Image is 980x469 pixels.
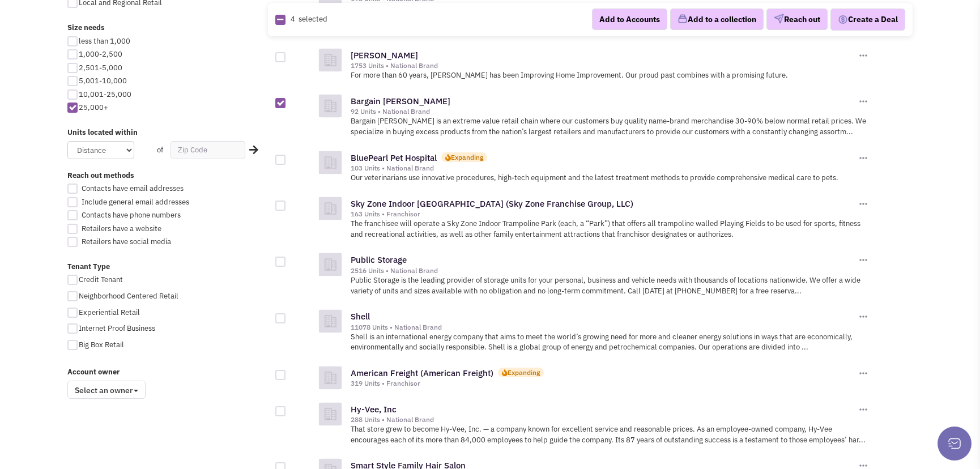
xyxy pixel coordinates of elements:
img: Rectangle.png [275,15,286,25]
a: Shell [351,311,370,322]
span: Internet Proof Business [79,323,155,333]
span: 25,000+ [79,103,108,112]
div: 2516 Units • National Brand [351,266,856,275]
div: 288 Units • National Brand [351,415,856,424]
label: Units located within [67,127,268,138]
span: Big Box Retail [79,340,124,349]
input: Zip Code [171,141,245,159]
div: 11078 Units • National Brand [351,323,856,332]
div: Search Nearby [242,143,260,157]
span: Contacts have email addresses [82,184,184,193]
img: icon-collection-lavender.png [678,14,688,24]
div: 163 Units • Franchisor [351,210,856,219]
p: Bargain [PERSON_NAME] is an extreme value retail chain where our customers buy quality name-brand... [351,116,869,137]
div: 319 Units • Franchisor [351,379,856,388]
div: Expanding [508,368,540,377]
button: Create a Deal [830,8,905,31]
img: VectorPaper_Plane.png [774,14,784,24]
label: Size needs [67,23,268,33]
span: Contacts have phone numbers [82,210,181,220]
span: 4 [291,14,295,24]
label: Account owner [67,367,268,378]
div: 92 Units • National Brand [351,107,856,116]
a: BluePearl Pet Hospital [351,152,437,163]
span: 5,001-10,000 [79,76,127,86]
label: Tenant Type [67,262,268,272]
label: Reach out methods [67,170,268,181]
button: Add to a collection [670,9,764,31]
button: Reach out [766,9,828,31]
span: 2,501-5,000 [79,63,122,73]
div: 103 Units • National Brand [351,164,856,173]
a: American Freight (American Freight) [351,368,493,378]
a: Bargain [PERSON_NAME] [351,96,450,106]
button: Add to Accounts [592,8,667,30]
div: Expanding [451,152,483,162]
span: Experiential Retail [79,308,140,317]
p: Public Storage is the leading provider of storage units for your personal, business and vehicle n... [351,275,869,296]
span: of [157,145,163,155]
a: Hy-Vee, Inc [351,404,397,415]
div: 1753 Units • National Brand [351,61,856,70]
span: 10,001-25,000 [79,89,131,99]
span: Retailers have a website [82,224,161,233]
span: Retailers have social media [82,237,171,246]
span: Include general email addresses [82,197,189,207]
span: Credit Tenant [79,275,123,284]
img: Deal-Dollar.png [838,14,848,26]
span: Neighborhood Centered Retail [79,291,178,301]
p: For more than 60 years, [PERSON_NAME] has been Improving Home Improvement. Our proud past combine... [351,70,869,81]
span: selected [299,14,327,24]
span: 1,000-2,500 [79,49,122,59]
p: The franchisee will operate a Sky Zone Indoor Trampoline Park (each, a “Park”) that offers all tr... [351,219,869,240]
span: Select an owner [67,381,146,399]
p: That store grew to become Hy-Vee, Inc. — a company known for excellent service and reasonable pri... [351,424,869,445]
span: less than 1,000 [79,36,130,46]
a: [PERSON_NAME] [351,50,418,61]
a: Public Storage [351,254,407,265]
p: Our veterinarians use innovative procedures, high-tech equipment and the latest treatment methods... [351,173,869,184]
a: Sky Zone Indoor [GEOGRAPHIC_DATA] (Sky Zone Franchise Group, LLC) [351,198,633,209]
p: Shell is an international energy company that aims to meet the world’s growing need for more and ... [351,332,869,353]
